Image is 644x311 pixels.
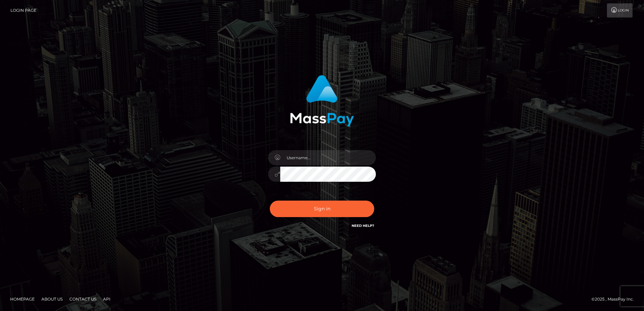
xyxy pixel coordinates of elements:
input: Username... [280,150,376,165]
a: Contact Us [67,294,99,304]
div: © 2025 , MassPay Inc. [591,296,639,303]
a: Login Page [10,3,36,18]
a: Need Help? [352,223,374,228]
a: API [100,294,113,304]
button: Sign in [270,201,374,217]
img: MassPay Login [290,75,354,127]
a: About Us [39,294,65,304]
a: Login [607,3,633,18]
a: Homepage [7,294,37,304]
